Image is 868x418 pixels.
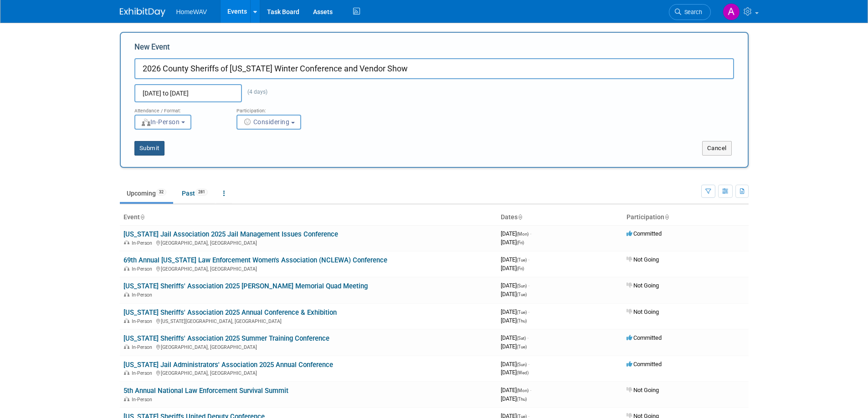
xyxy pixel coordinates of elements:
label: New Event [134,42,170,56]
button: In-Person [134,115,191,130]
span: [DATE] [501,343,527,350]
a: Sort by Start Date [518,213,522,221]
a: 5th Annual National Law Enforcement Survival Summit [123,387,288,395]
span: Committed [627,230,662,237]
span: 281 [195,189,208,196]
span: (Tue) [517,310,527,315]
th: Participation [623,210,749,225]
span: (Sun) [517,362,527,367]
span: (Sun) [517,283,527,288]
span: In-Person [132,318,155,324]
span: Not Going [627,256,659,263]
span: (4 days) [242,89,267,95]
a: Sort by Event Name [140,213,144,221]
a: Search [669,4,711,20]
span: [DATE] [501,317,527,324]
span: [DATE] [501,291,527,297]
span: (Thu) [517,397,527,402]
span: [DATE] [501,395,527,402]
div: Participation: [236,102,325,114]
span: - [528,282,529,289]
span: In-Person [132,266,155,272]
span: - [530,230,531,237]
span: (Fri) [517,266,524,271]
input: Start Date - End Date [134,84,242,102]
button: Submit [134,141,164,156]
span: (Wed) [517,370,529,375]
span: - [530,387,531,393]
a: [US_STATE] Sheriffs' Association 2025 Annual Conference & Exhibition [123,308,337,317]
input: Name of Trade Show / Conference [134,58,734,79]
img: In-Person Event [124,240,129,245]
span: Not Going [627,282,659,289]
button: Considering [236,115,301,130]
span: (Sat) [517,336,526,341]
img: In-Person Event [124,344,129,349]
div: [GEOGRAPHIC_DATA], [GEOGRAPHIC_DATA] [123,239,493,246]
div: Attendance / Format: [134,102,223,114]
span: Search [681,9,702,15]
span: [DATE] [501,256,529,263]
span: In-Person [132,397,155,403]
span: [DATE] [501,369,529,376]
span: [DATE] [501,239,524,246]
span: In-Person [132,370,155,376]
span: [DATE] [501,334,529,341]
button: Cancel [702,141,732,156]
span: (Mon) [517,388,529,393]
span: - [528,361,529,368]
span: (Mon) [517,232,529,237]
span: (Tue) [517,257,527,262]
span: In-Person [132,292,155,298]
img: Amanda Jasper [723,3,740,20]
img: In-Person Event [124,397,129,401]
span: - [528,308,529,315]
a: 69th Annual [US_STATE] Law Enforcement Women's Association (NCLEWA) Conference [123,256,387,264]
span: (Fri) [517,240,524,245]
span: (Thu) [517,318,527,323]
span: [DATE] [501,230,531,237]
a: Sort by Participation Type [664,213,669,221]
th: Event [120,210,497,225]
span: [DATE] [501,265,524,272]
div: [GEOGRAPHIC_DATA], [GEOGRAPHIC_DATA] [123,265,493,272]
span: Considering [243,118,290,126]
img: In-Person Event [124,370,129,375]
span: [DATE] [501,308,529,315]
span: - [527,334,529,341]
span: In-Person [141,118,180,126]
div: [GEOGRAPHIC_DATA], [GEOGRAPHIC_DATA] [123,343,493,350]
span: (Tue) [517,344,527,349]
a: Upcoming32 [120,185,173,202]
span: In-Person [132,240,155,246]
span: Not Going [627,387,659,393]
a: [US_STATE] Jail Administrators' Association 2025 Annual Conference [123,361,333,369]
img: In-Person Event [124,292,129,297]
span: HomeWAV [176,8,207,15]
span: Committed [627,361,662,368]
div: [GEOGRAPHIC_DATA], [GEOGRAPHIC_DATA] [123,369,493,376]
span: (Tue) [517,292,527,297]
div: [US_STATE][GEOGRAPHIC_DATA], [GEOGRAPHIC_DATA] [123,317,493,324]
span: [DATE] [501,282,529,289]
a: Past281 [175,185,215,202]
a: [US_STATE] Sheriffs' Association 2025 Summer Training Conference [123,334,329,342]
img: In-Person Event [124,266,129,271]
span: [DATE] [501,361,529,368]
a: [US_STATE] Jail Association 2025 Jail Management Issues Conference [123,230,338,238]
a: [US_STATE] Sheriffs' Association 2025 [PERSON_NAME] Memorial Quad Meeting [123,282,368,290]
span: Not Going [627,308,659,315]
img: ExhibitDay [120,8,165,17]
th: Dates [497,210,623,225]
span: - [528,256,529,263]
span: Committed [627,334,662,341]
span: [DATE] [501,387,531,393]
img: In-Person Event [124,318,129,323]
span: In-Person [132,344,155,350]
span: 32 [156,189,166,196]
